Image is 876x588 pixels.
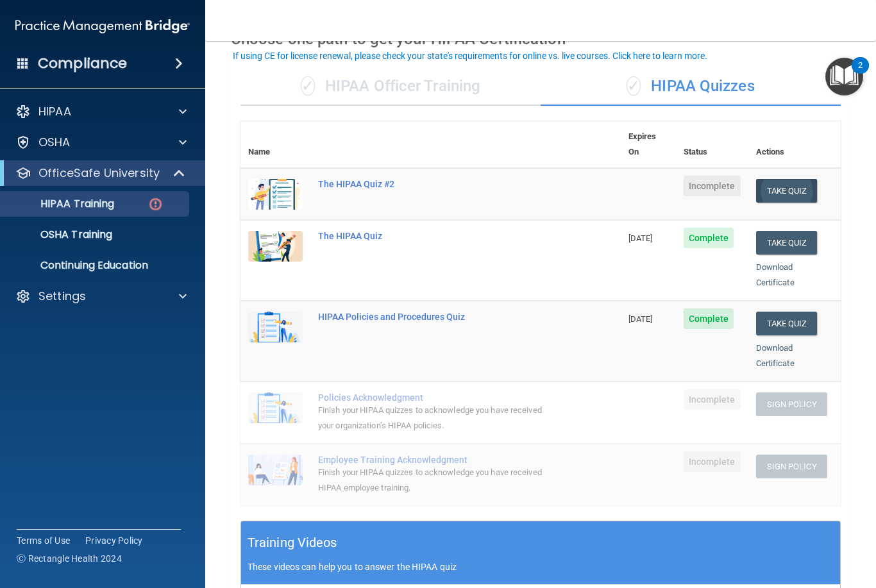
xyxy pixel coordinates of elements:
[684,308,734,329] span: Complete
[38,55,127,72] h4: Compliance
[756,262,795,287] a: Download Certificate
[858,65,863,82] div: 2
[15,104,187,119] a: HIPAA
[8,228,112,241] p: OSHA Training
[628,314,653,324] span: [DATE]
[756,392,827,416] button: Sign Policy
[248,562,834,572] p: These videos can help you to answer the HIPAA quiz
[233,51,707,60] div: If using CE for license renewal, please check your state's requirements for online vs. live cours...
[684,451,741,472] span: Incomplete
[248,532,337,554] h5: Training Videos
[627,76,641,96] span: ✓
[17,534,70,547] a: Terms of Use
[318,403,557,433] div: Finish your HIPAA quizzes to acknowledge you have received your organization’s HIPAA policies.
[756,343,795,368] a: Download Certificate
[756,231,818,255] button: Take Quiz
[318,392,557,403] div: Policies Acknowledgment
[684,389,741,410] span: Incomplete
[17,552,122,565] span: Ⓒ Rectangle Health 2024
[756,312,818,335] button: Take Quiz
[85,534,143,547] a: Privacy Policy
[756,455,827,478] button: Sign Policy
[318,312,557,322] div: HIPAA Policies and Procedures Quiz
[748,121,841,168] th: Actions
[301,76,315,96] span: ✓
[676,121,748,168] th: Status
[231,49,709,62] button: If using CE for license renewal, please check your state's requirements for online vs. live cours...
[8,259,183,272] p: Continuing Education
[38,104,71,119] p: HIPAA
[621,121,676,168] th: Expires On
[684,228,734,248] span: Complete
[15,135,187,150] a: OSHA
[541,67,841,106] div: HIPAA Quizzes
[15,289,187,304] a: Settings
[318,465,557,496] div: Finish your HIPAA quizzes to acknowledge you have received HIPAA employee training.
[756,179,818,203] button: Take Quiz
[38,165,160,181] p: OfficeSafe University
[38,135,71,150] p: OSHA
[240,67,541,106] div: HIPAA Officer Training
[628,233,653,243] span: [DATE]
[318,455,557,465] div: Employee Training Acknowledgment
[240,121,310,168] th: Name
[318,231,557,241] div: The HIPAA Quiz
[15,165,186,181] a: OfficeSafe University
[318,179,557,189] div: The HIPAA Quiz #2
[8,197,114,210] p: HIPAA Training
[147,196,164,212] img: danger-circle.6113f641.png
[15,13,190,39] img: PMB logo
[825,58,863,96] button: Open Resource Center, 2 new notifications
[684,176,741,196] span: Incomplete
[38,289,86,304] p: Settings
